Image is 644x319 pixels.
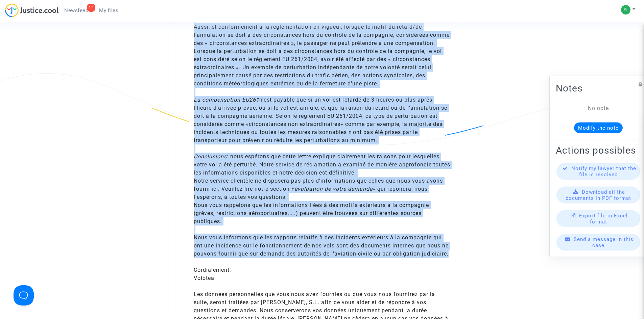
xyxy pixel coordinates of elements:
div: No note [566,104,631,112]
div: 12 [87,4,95,12]
li: Notre service clientèle ne disposera pas plus d'informations que celles que nous vous avons fourn... [194,177,450,201]
span: Notify my lawyer that the file is resolved [571,165,636,177]
h2: Notes [556,82,641,94]
img: jc-logo.svg [5,3,59,17]
span: Download all the documents in PDF format [566,189,631,201]
li: Nous vous rappelons que les informations liées à des motifs extérieurs à la compagnie (grèves, re... [194,201,450,225]
a: 12Newsfeed [59,5,94,16]
i: Conclusions [194,153,227,160]
iframe: Help Scout Beacon - Open [14,285,34,305]
span: Newsfeed [64,7,88,14]
i: La compensation EU261 [194,97,259,103]
a: My files [94,5,124,16]
span: Send a message in this case [574,236,634,248]
span: Export file in Excel format [579,212,628,224]
h2: Actions possibles [556,144,641,156]
img: 27626d57a3ba4a5b969f53e3f2c8e71c [621,5,630,15]
i: évaluation de votre demande [294,186,373,192]
span: My files [99,7,118,14]
button: Modify the note [574,122,623,133]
